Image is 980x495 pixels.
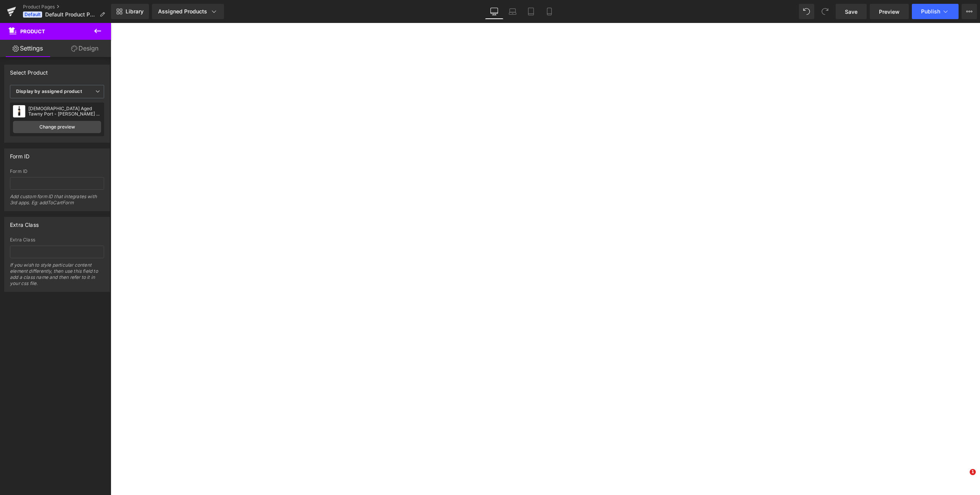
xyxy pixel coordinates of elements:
[970,469,976,475] span: 1
[23,11,42,18] span: Default
[10,65,48,76] div: Select Product
[13,105,25,117] img: pImage
[870,4,909,19] a: Preview
[845,8,857,16] span: Save
[921,8,940,15] span: Publish
[10,262,104,291] div: If you wish to style particular content element differently, then use this field to add a class n...
[13,121,101,133] a: Change preview
[503,4,522,19] a: Laptop
[16,88,82,94] b: Display by assigned product
[962,4,977,19] button: More
[485,4,503,19] a: Desktop
[540,4,559,19] a: Mobile
[10,149,29,160] div: Form ID
[23,4,111,10] a: Product Pages
[10,194,104,211] div: Add custom form ID that integrates with 3rd apps. Eg: addToCartForm
[817,4,833,19] button: Redo
[10,217,39,228] div: Extra Class
[158,8,218,15] div: Assigned Products
[879,8,900,16] span: Preview
[10,237,104,243] div: Extra Class
[799,4,814,19] button: Undo
[28,106,101,117] div: [DEMOGRAPHIC_DATA] Aged Tawny Port - [PERSON_NAME] - [GEOGRAPHIC_DATA], [GEOGRAPHIC_DATA]
[10,169,104,174] div: Form ID
[954,469,972,487] iframe: Intercom live chat
[20,28,45,34] span: Product
[912,4,959,19] button: Publish
[57,40,113,57] a: Design
[45,11,96,18] span: Default Product Page - Launch Summer 2025
[522,4,540,19] a: Tablet
[111,4,149,19] a: New Library
[126,8,144,15] span: Library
